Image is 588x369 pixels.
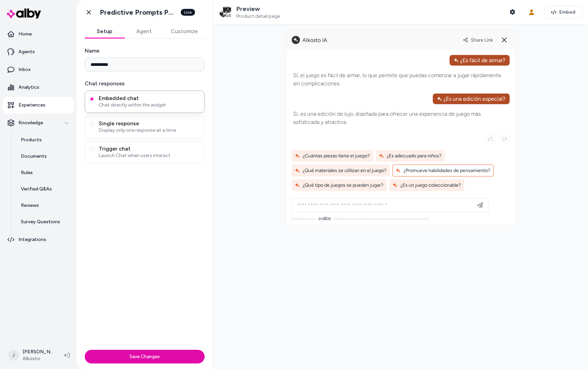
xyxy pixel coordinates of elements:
[236,5,280,13] p: Preview
[23,355,53,362] span: Alkosto
[85,350,205,364] button: Save Changes
[89,96,95,102] button: Embedded chatChat directly within the widget
[18,84,39,91] p: Analytics
[4,344,59,366] button: J[PERSON_NAME]Alkosto
[164,25,205,38] button: Customize
[18,66,31,73] p: Inbox
[14,214,74,230] a: Survey Questions
[85,25,124,38] button: Setup
[8,350,19,361] span: J
[21,202,39,209] p: Reviews
[85,47,205,55] label: Name
[99,152,200,159] span: Launch Chat when users interact
[85,80,205,88] label: Chat responses
[99,95,200,102] span: Embedded chat
[3,115,74,131] button: Knowledge
[3,44,74,60] a: Agents
[181,9,195,16] div: Live
[14,197,74,214] a: Reviews
[18,102,45,109] p: Experiences
[99,145,200,152] span: Trigger chat
[544,6,583,19] button: Embed
[89,147,95,152] button: Trigger chatLaunch Chat when users interact
[3,79,74,96] a: Analytics
[18,236,46,243] p: Integrations
[3,97,74,113] a: Experiences
[3,61,74,78] a: Inbox
[99,127,200,134] span: Display only one response at a time
[3,26,74,42] a: Home
[18,119,43,126] p: Knowledge
[21,153,47,160] p: Documents
[23,349,53,355] p: [PERSON_NAME]
[219,5,232,19] img: Juego de Mesa Bingo Balotera de Lujo RONDA
[99,120,200,127] span: Single response
[14,148,74,165] a: Documents
[14,181,74,197] a: Verified Q&As
[14,132,74,148] a: Products
[21,137,42,143] p: Products
[89,122,95,127] button: Single responseDisplay only one response at a time
[124,25,164,38] button: Agent
[18,31,32,38] p: Home
[21,218,60,225] p: Survey Questions
[21,186,52,193] p: Verified Q&As
[236,13,280,19] span: Product detail page
[14,165,74,181] a: Rules
[18,48,35,55] p: Agents
[100,8,177,17] h1: Predictive Prompts PDP
[559,9,575,16] span: Embed
[7,9,41,18] img: alby Logo
[3,231,74,248] a: Integrations
[21,169,33,176] p: Rules
[99,102,200,109] span: Chat directly within the widget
